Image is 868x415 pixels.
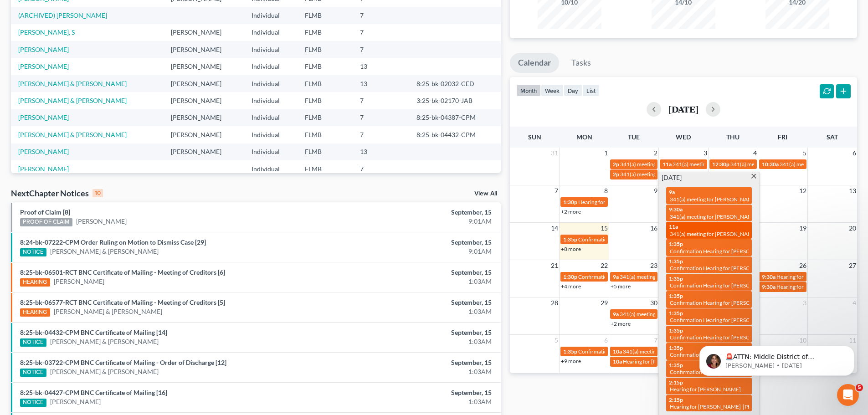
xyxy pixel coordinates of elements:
[164,24,244,41] td: [PERSON_NAME]
[561,208,581,215] a: +2 more
[20,238,206,246] a: 8:24-bk-07222-CPM Order Ruling on Motion to Dismiss Case [29]
[620,171,756,178] span: 341(a) meeting for [PERSON_NAME] & [PERSON_NAME]
[561,358,581,364] a: +9 more
[703,148,708,159] span: 3
[298,41,353,58] td: FLMB
[340,298,492,307] div: September, 15
[244,58,298,75] td: Individual
[663,161,672,168] span: 11a
[164,92,244,109] td: [PERSON_NAME]
[563,236,577,243] span: 1:35p
[582,84,600,97] button: list
[340,247,492,256] div: 9:01AM
[578,273,730,280] span: Confirmation hearing for [PERSON_NAME] & [PERSON_NAME]
[670,317,774,323] span: Confirmation Hearing for [PERSON_NAME]
[670,282,774,289] span: Confirmation Hearing for [PERSON_NAME]
[298,24,353,41] td: FLMB
[778,133,787,141] span: Fri
[676,133,691,141] span: Wed
[18,97,127,104] a: [PERSON_NAME] & [PERSON_NAME]
[20,338,46,347] div: NOTICE
[164,75,244,92] td: [PERSON_NAME]
[669,206,683,213] span: 9:30a
[18,80,127,87] a: [PERSON_NAME] & [PERSON_NAME]
[611,283,631,290] a: +5 more
[762,283,776,290] span: 9:30a
[244,109,298,126] td: Individual
[669,344,683,351] span: 1:35p
[20,399,46,407] div: NOTICE
[670,265,774,272] span: Confirmation Hearing for [PERSON_NAME]
[550,260,559,271] span: 21
[164,58,244,75] td: [PERSON_NAME]
[561,283,581,290] a: +4 more
[18,46,69,53] a: [PERSON_NAME]
[762,273,776,280] span: 9:30a
[653,335,658,346] span: 7
[802,148,807,159] span: 5
[20,268,225,276] a: 8:25-bk-06501-RCT BNC Certificate of Mailing - Meeting of Creditors [6]
[670,403,786,410] span: Hearing for [PERSON_NAME]-[PERSON_NAME]
[613,348,622,355] span: 10a
[18,113,69,121] a: [PERSON_NAME]
[628,133,640,141] span: Tue
[244,75,298,92] td: Individual
[603,185,609,196] span: 8
[668,104,699,114] h2: [DATE]
[164,143,244,160] td: [PERSON_NAME]
[613,171,619,178] span: 2p
[340,238,492,247] div: September, 15
[649,297,658,308] span: 30
[669,223,678,230] span: 11a
[649,260,658,271] span: 23
[550,223,559,234] span: 14
[11,188,103,199] div: NextChapter Notices
[353,41,409,58] td: 7
[164,109,244,126] td: [PERSON_NAME]
[353,58,409,75] td: 13
[50,247,159,256] a: [PERSON_NAME] & [PERSON_NAME]
[550,297,559,308] span: 28
[578,348,683,355] span: Confirmation Hearing for [PERSON_NAME]
[561,246,581,252] a: +8 more
[620,273,708,280] span: 341(a) meeting for [PERSON_NAME]
[353,126,409,143] td: 7
[340,208,492,217] div: September, 15
[653,148,658,159] span: 2
[670,248,822,255] span: Confirmation Hearing for [PERSON_NAME] & [PERSON_NAME]
[613,273,619,280] span: 9a
[798,260,807,271] span: 26
[563,199,577,205] span: 1:30p
[600,260,609,271] span: 22
[244,160,298,177] td: Individual
[603,335,609,346] span: 6
[20,298,225,306] a: 8:25-bk-06577-RCT BNC Certificate of Mailing - Meeting of Creditors [5]
[600,223,609,234] span: 15
[340,337,492,346] div: 1:03AM
[762,161,779,168] span: 10:30a
[554,185,559,196] span: 7
[409,126,501,143] td: 8:25-bk-04432-CPM
[686,327,868,390] iframe: Intercom notifications message
[660,170,680,177] a: +7 more
[54,277,104,286] a: [PERSON_NAME]
[563,273,577,280] span: 1:30p
[18,62,69,70] a: [PERSON_NAME]
[76,217,127,226] a: [PERSON_NAME]
[20,308,50,317] div: HEARING
[409,75,501,92] td: 8:25-bk-02032-CED
[669,189,675,195] span: 9a
[576,133,592,141] span: Mon
[20,359,226,366] a: 8:25-bk-03722-CPM BNC Certificate of Mailing - Order of Discharge [12]
[340,388,492,397] div: September, 15
[353,75,409,92] td: 13
[516,84,541,97] button: month
[20,218,72,226] div: PROOF OF CLAIM
[50,367,159,376] a: [PERSON_NAME] & [PERSON_NAME]
[662,173,682,182] span: [DATE]
[353,109,409,126] td: 7
[712,161,729,168] span: 12:30p
[50,337,159,346] a: [PERSON_NAME] & [PERSON_NAME]
[848,223,857,234] span: 20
